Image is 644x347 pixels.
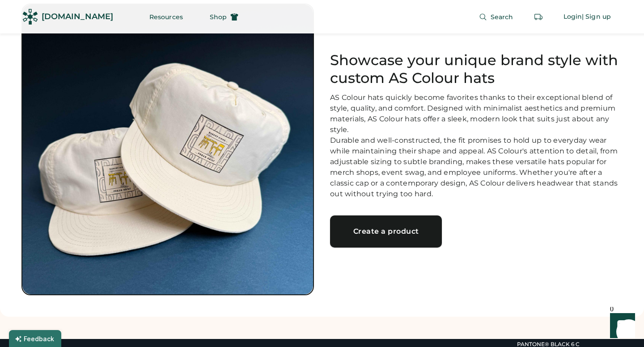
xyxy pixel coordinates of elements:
img: Rendered Logo - Screens [22,9,38,25]
img: Ecru color hat with logo printed on a blue background [22,4,313,294]
div: AS Colour hats quickly become favorites thanks to their exceptional blend of style, quality, and ... [330,92,623,199]
span: Search [491,14,513,20]
iframe: Front Chat [602,307,640,345]
button: Search [468,8,524,26]
div: Create a product [341,228,431,235]
button: Shop [199,8,249,26]
button: Retrieve an order [530,8,547,26]
div: [DOMAIN_NAME] [42,11,113,22]
div: Login [563,12,582,21]
button: Resources [139,8,194,26]
a: Create a product [330,215,442,248]
div: | Sign up [582,12,611,21]
h1: Showcase your unique brand style with custom AS Colour hats [330,51,623,87]
span: Shop [210,14,227,20]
